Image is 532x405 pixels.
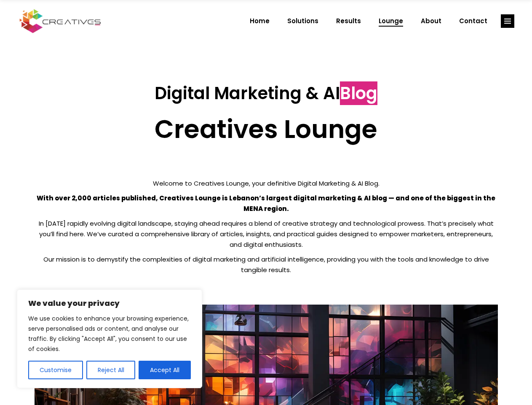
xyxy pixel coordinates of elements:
[35,218,498,250] p: In [DATE] rapidly evolving digital landscape, staying ahead requires a blend of creative strategy...
[459,10,487,32] span: Contact
[340,81,377,105] span: Blog
[278,10,327,32] a: Solutions
[421,10,441,32] span: About
[28,298,191,308] p: We value your privacy
[35,83,498,103] h3: Digital Marketing & AI
[28,361,83,379] button: Customise
[35,114,498,144] h2: Creatives Lounge
[412,10,450,32] a: About
[250,10,270,32] span: Home
[18,8,103,34] img: Creatives
[336,10,361,32] span: Results
[37,194,495,213] strong: With over 2,000 articles published, Creatives Lounge is Lebanon’s largest digital marketing & AI ...
[17,289,202,388] div: We value your privacy
[35,178,498,189] p: Welcome to Creatives Lounge, your definitive Digital Marketing & AI Blog.
[287,10,318,32] span: Solutions
[241,10,278,32] a: Home
[370,10,412,32] a: Lounge
[35,254,498,275] p: Our mission is to demystify the complexities of digital marketing and artificial intelligence, pr...
[450,10,496,32] a: Contact
[327,10,370,32] a: Results
[28,313,191,354] p: We use cookies to enhance your browsing experience, serve personalised ads or content, and analys...
[86,361,136,379] button: Reject All
[139,361,191,379] button: Accept All
[501,14,514,28] a: link
[379,10,403,32] span: Lounge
